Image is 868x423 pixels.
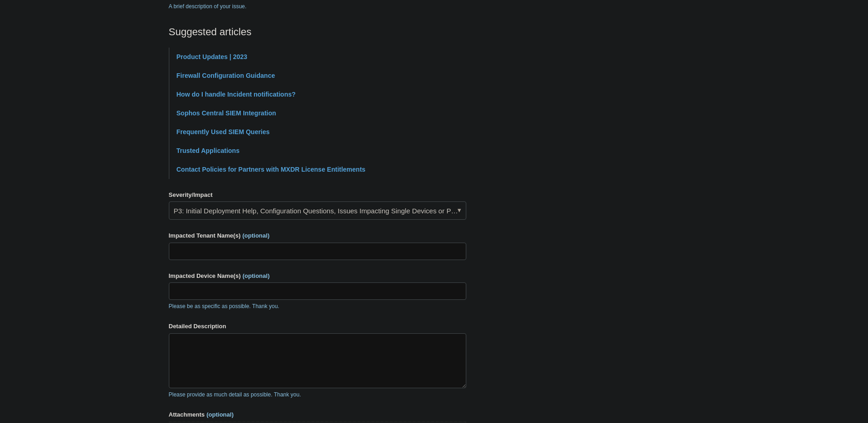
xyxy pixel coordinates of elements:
span: (optional) [243,232,270,239]
label: Attachments [169,410,466,419]
a: How do I handle Incident notifications? [177,91,296,98]
p: Please provide as much detail as possible. Thank you. [169,390,466,399]
label: Impacted Tenant Name(s) [169,231,466,240]
a: Firewall Configuration Guidance [177,72,275,79]
label: Severity/Impact [169,190,466,200]
a: Trusted Applications [177,147,240,154]
a: Product Updates | 2023 [177,53,248,60]
p: Please be as specific as possible. Thank you. [169,302,466,310]
label: Impacted Device Name(s) [169,271,466,281]
span: (optional) [243,272,270,279]
p: A brief description of your issue. [169,2,466,11]
a: Sophos Central SIEM Integration [177,109,276,117]
h2: Suggested articles [169,24,466,39]
a: Contact Policies for Partners with MXDR License Entitlements [177,166,366,173]
label: Detailed Description [169,322,466,331]
a: P3: Initial Deployment Help, Configuration Questions, Issues Impacting Single Devices or Past Out... [169,201,466,220]
a: Frequently Used SIEM Queries [177,128,270,136]
span: (optional) [206,411,233,418]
